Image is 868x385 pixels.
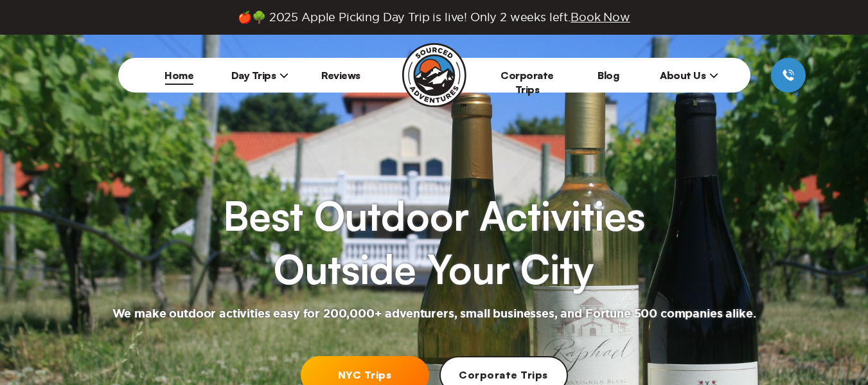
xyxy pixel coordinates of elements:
[321,69,360,82] a: Reviews
[402,43,466,107] img: Sourced Adventures company logo
[231,69,289,82] span: Day Trips
[571,11,630,23] span: Book Now
[164,69,193,82] a: Home
[238,10,630,24] span: 🍎🌳 2025 Apple Picking Day Trip is live! Only 2 weeks left.
[112,307,756,322] h2: We make outdoor activities easy for 200,000+ adventurers, small businesses, and Fortune 500 compa...
[660,69,718,82] span: About Us
[500,69,554,96] a: Corporate Trips
[598,69,619,82] a: Blog
[223,189,644,296] h1: Best Outdoor Activities Outside Your City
